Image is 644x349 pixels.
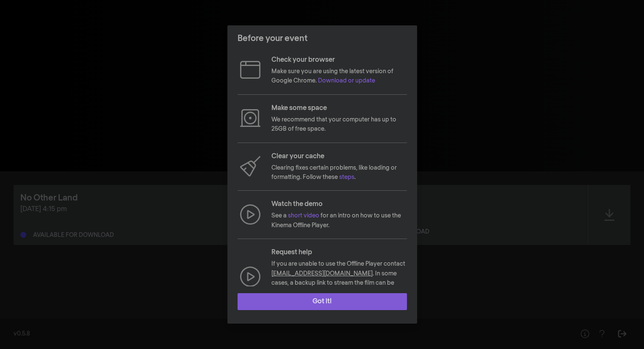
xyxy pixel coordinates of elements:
p: Watch the demo [271,199,407,209]
p: Check your browser [271,55,407,65]
p: See a for an intro on how to use the Kinema Offline Player. [271,211,407,230]
a: Download or update [318,78,375,84]
p: Make sure you are using the latest version of Google Chrome. [271,67,407,86]
p: We recommend that your computer has up to 25GB of free space. [271,115,407,134]
a: steps [339,174,354,180]
p: Make some space [271,103,407,113]
p: If you are unable to use the Offline Player contact . In some cases, a backup link to stream the ... [271,259,407,307]
p: Request help [271,247,407,258]
a: short video [288,213,319,219]
p: Clearing fixes certain problems, like loading or formatting. Follow these . [271,163,407,182]
a: [EMAIL_ADDRESS][DOMAIN_NAME] [271,271,373,277]
button: Got it! [238,293,407,310]
p: Clear your cache [271,151,407,162]
header: Before your event [227,25,417,52]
